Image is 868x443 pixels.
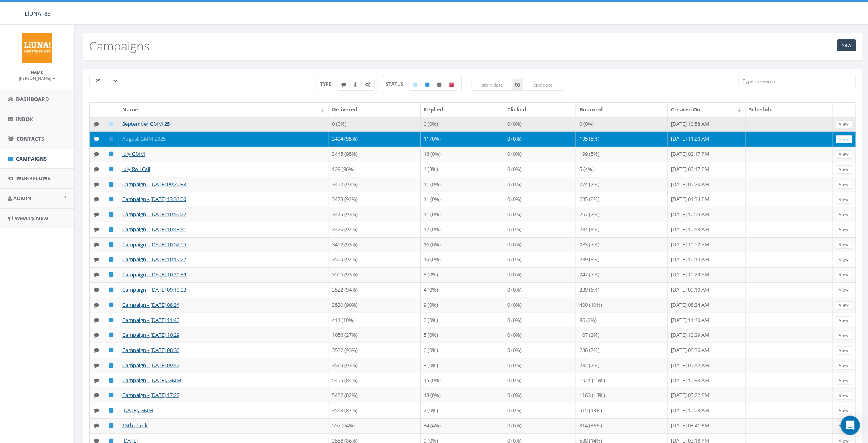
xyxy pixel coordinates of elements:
a: View [836,241,852,249]
i: Text SMS [94,227,100,232]
td: 0 (0%) [504,131,577,147]
a: View [836,377,852,385]
a: View [836,135,852,144]
th: Name: activate to sort column ascending [119,103,329,117]
td: 18 (0%) [421,388,504,403]
td: 3 (0%) [421,358,504,373]
i: Published [109,182,114,187]
a: View [836,181,852,189]
td: 0 (0%) [504,373,577,388]
span: Dashboard [16,95,49,103]
a: View [836,256,852,264]
td: 1021 (16%) [576,373,668,388]
i: Published [109,302,114,308]
i: Published [109,378,114,383]
td: 283 (7%) [576,237,668,252]
td: [DATE] 10:38 AM [668,373,746,388]
td: 11 (0%) [421,177,504,192]
label: Archived [445,79,458,91]
td: [DATE] 10:58 AM [668,117,746,132]
td: [DATE] 09:20 AM [668,177,746,192]
td: 199 (5%) [576,147,668,162]
td: [DATE] 02:17 PM [668,162,746,177]
td: 3445 (95%) [329,147,421,162]
i: Text SMS [94,378,100,383]
span: to [513,79,522,91]
a: Campaign - [DATE] 09:42 [122,362,179,369]
td: 557 (64%) [329,418,421,433]
a: 13th check [122,422,148,429]
td: 3569 (93%) [329,358,421,373]
td: [DATE] 09:42 AM [668,358,746,373]
i: Text SMS [94,167,100,172]
input: end date [522,79,564,91]
td: [DATE] 10:52 AM [668,237,746,252]
i: Published [109,136,114,141]
td: [DATE] 11:40 AM [668,313,746,328]
td: 3492 (93%) [329,237,421,252]
td: 284 (8%) [576,222,668,237]
a: Campaign - [DATE] 10:29:39 [122,271,186,278]
td: [DATE] 10:29 AM [668,328,746,343]
i: Text SMS [341,82,346,87]
i: Text SMS [94,182,100,187]
i: Published [109,272,114,277]
td: 3494 (95%) [329,131,421,147]
td: [DATE] 08:36 AM [668,343,746,358]
td: 0 (0%) [504,403,577,418]
a: July GMM [122,150,145,157]
td: 0 (0%) [504,328,577,343]
td: 0 (0%) [421,313,504,328]
td: 3475 (93%) [329,207,421,222]
a: Campaign - [DATE] 08:34 [122,301,179,308]
td: 5 (4%) [576,162,668,177]
td: 0 (0%) [504,267,577,282]
td: 0 (0%) [504,313,577,328]
img: LiUNA!.jpg [22,33,52,63]
i: Published [109,408,114,413]
i: Text SMS [94,363,100,368]
a: View [836,196,852,204]
td: 0 (0%) [504,358,577,373]
td: 5 (0%) [421,328,504,343]
i: Text SMS [94,121,100,127]
td: 3492 (93%) [329,177,421,192]
a: Campaign - [DATE], GMM [122,377,181,384]
label: Published [421,79,434,91]
a: Campaign - [DATE] 17:22 [122,391,179,399]
td: 0 (0%) [504,343,577,358]
a: View [836,346,852,355]
td: [DATE] 02:17 PM [668,147,746,162]
a: View [836,150,852,159]
td: 11 (0%) [421,192,504,207]
a: [PERSON_NAME] [19,74,56,81]
td: 400 (10%) [576,298,668,313]
label: Unpublished [433,79,446,91]
td: 5482 (82%) [329,388,421,403]
td: 3473 (92%) [329,192,421,207]
i: Text SMS [94,151,100,157]
td: 5495 (84%) [329,373,421,388]
td: 0 (0%) [329,117,421,132]
a: Campaign - [DATE] 09:19:03 [122,286,186,293]
i: Published [109,167,114,172]
td: 0 (0%) [504,237,577,252]
a: View [836,211,852,219]
td: 285 (8%) [576,192,668,207]
td: [DATE] 09:19 AM [668,282,746,298]
td: [DATE] 10:19 AM [668,252,746,267]
span: Admin [13,195,32,202]
td: 3420 (92%) [329,222,421,237]
td: 34 (4%) [421,418,504,433]
i: Published [109,423,114,428]
i: Text SMS [94,272,100,277]
td: 16 (0%) [421,237,504,252]
i: Text SMS [94,212,100,217]
td: 3505 (93%) [329,267,421,282]
td: 6 (0%) [421,343,504,358]
td: 3530 (90%) [329,298,421,313]
td: 286 (7%) [576,343,668,358]
i: Text SMS [94,332,100,338]
label: Automated Message [361,79,375,91]
a: Campaign - [DATE] 09:20:33 [122,181,186,188]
